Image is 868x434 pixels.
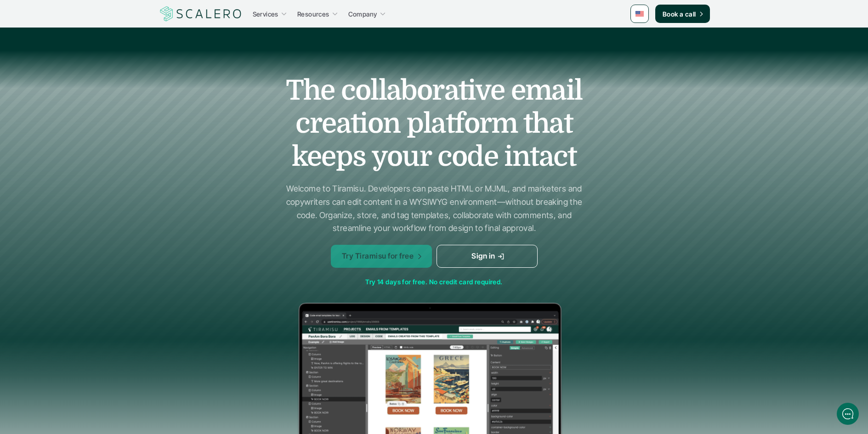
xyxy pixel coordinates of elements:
h1: Hi! Welcome to [GEOGRAPHIC_DATA]. [14,45,170,59]
span: We run on Gist [77,321,116,327]
a: Scalero company logo [159,6,243,22]
span: your [372,140,431,173]
img: Scalero company logo [159,5,243,23]
span: platform [407,107,518,140]
p: Resources [297,9,329,19]
span: creation [295,107,401,140]
span: New conversation [59,127,110,135]
span: code [437,140,498,173]
span: email [511,74,582,107]
h2: Let us know if we can help with lifecycle marketing. [14,61,170,105]
span: keeps [292,140,366,173]
iframe: gist-messenger-bubble-iframe [837,403,859,425]
span: that [523,107,573,140]
a: Book a call [655,5,710,23]
p: Try 14 days for free. No credit card required. [159,277,710,287]
span: collaborative [341,74,505,107]
p: Sign in [471,250,495,262]
p: Try Tiramisu for free [341,250,413,262]
a: Try Tiramisu for free [331,245,432,268]
p: Services [253,9,278,19]
p: Company [348,9,377,19]
p: Book a call [663,9,696,19]
button: New conversation [14,122,170,140]
span: intact [504,140,576,173]
span: The [286,74,335,107]
a: Sign in [437,245,538,268]
p: Welcome to Tiramisu. Developers can paste HTML or MJML, and marketers and copywriters can edit co... [285,182,584,235]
